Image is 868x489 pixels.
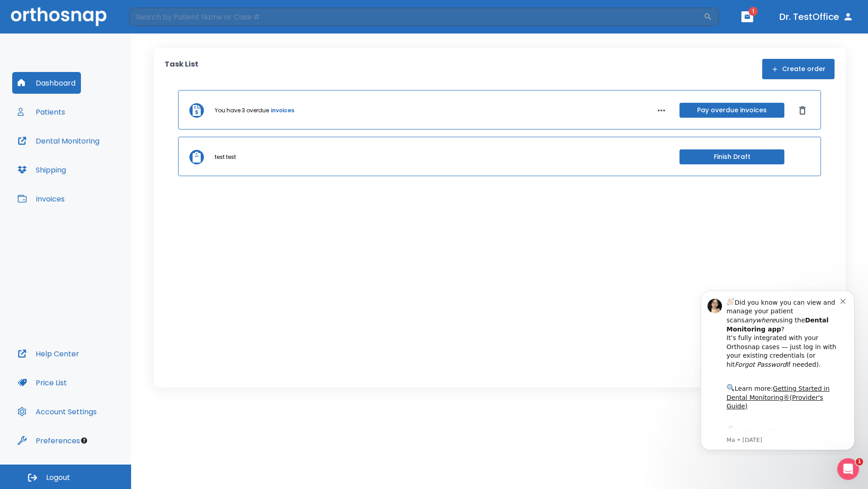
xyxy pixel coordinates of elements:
[12,401,102,422] button: Account Settings
[12,343,85,364] button: Help Center
[11,7,107,26] img: Orthosnap
[856,458,863,465] span: 1
[12,430,85,451] button: Preferences
[39,153,153,162] p: Message from Ma, sent 7w ago
[776,9,857,25] button: Dr. TestOffice
[795,103,810,118] button: Dismiss
[129,8,703,26] input: Search by Patient Name or Case #
[12,372,72,393] button: Price List
[12,159,71,181] button: Shipping
[80,436,88,445] div: Tooltip anchor
[39,144,120,161] a: App Store
[46,473,70,483] span: Logout
[215,153,236,161] p: test test
[39,142,153,188] div: Download the app: | ​ Let us know if you need help getting started!
[679,149,784,164] button: Finish Draft
[687,283,868,455] iframe: Intercom notifications message
[762,59,835,79] button: Create order
[12,72,81,94] button: Dashboard
[165,59,198,79] p: Task List
[837,458,859,480] iframe: Intercom live chat
[215,106,269,115] p: You have 3 overdue
[12,188,70,210] button: Invoices
[153,14,160,21] button: Dismiss notification
[271,106,294,115] a: invoices
[679,103,784,118] button: Pay overdue invoices
[749,7,758,16] span: 1
[12,130,105,152] button: Dental Monitoring
[12,101,71,123] button: Patients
